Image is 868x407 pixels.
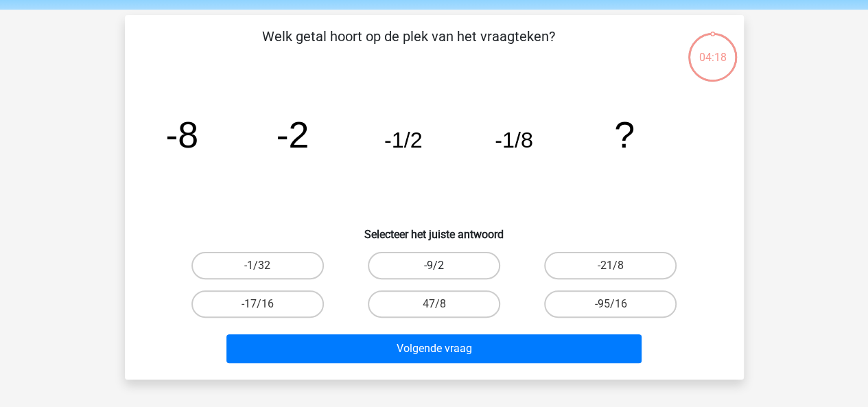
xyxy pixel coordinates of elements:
button: Volgende vraag [226,334,642,363]
tspan: -1/8 [495,128,533,152]
tspan: -2 [276,114,309,155]
label: -17/16 [191,290,324,318]
label: -1/32 [191,252,324,279]
tspan: -8 [165,114,198,155]
tspan: ? [614,114,635,155]
label: -21/8 [544,252,677,279]
label: 47/8 [368,290,500,318]
tspan: -1/2 [384,128,422,152]
div: 04:18 [687,32,738,66]
label: -9/2 [368,252,500,279]
p: Welk getal hoort op de plek van het vraagteken? [147,26,670,67]
label: -95/16 [544,290,677,318]
h6: Selecteer het juiste antwoord [147,217,722,241]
